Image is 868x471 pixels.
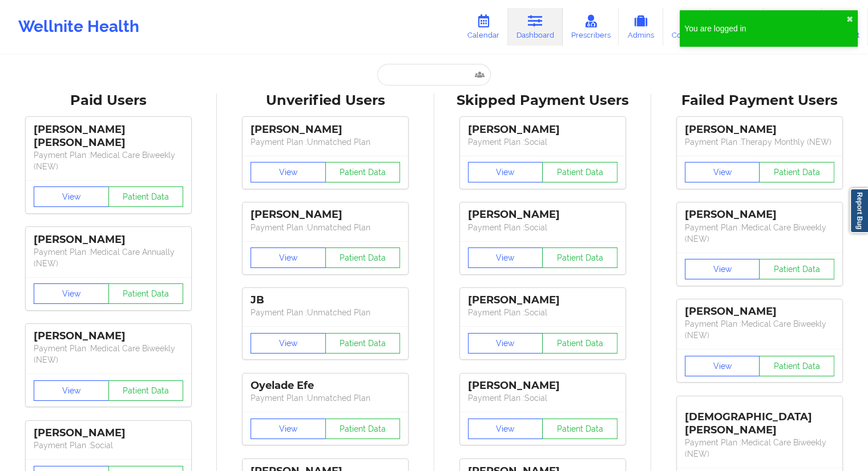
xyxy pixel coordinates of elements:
[685,318,834,341] p: Payment Plan : Medical Care Biweekly (NEW)
[325,333,401,354] button: Patient Data
[759,356,834,376] button: Patient Data
[468,208,617,221] div: [PERSON_NAME]
[759,162,834,182] button: Patient Data
[325,419,401,439] button: Patient Data
[34,246,183,269] p: Payment Plan : Medical Care Annually (NEW)
[685,136,834,148] p: Payment Plan : Therapy Monthly (NEW)
[468,419,543,439] button: View
[108,380,184,401] button: Patient Data
[251,307,400,318] p: Payment Plan : Unmatched Plan
[468,162,543,182] button: View
[542,247,617,268] button: Patient Data
[468,294,617,307] div: [PERSON_NAME]
[468,333,543,354] button: View
[685,356,760,376] button: View
[251,333,326,354] button: View
[442,92,643,109] div: Skipped Payment Users
[563,8,619,46] a: Prescribers
[659,92,860,109] div: Failed Payment Users
[846,15,853,24] button: close
[225,92,426,109] div: Unverified Users
[459,8,508,46] a: Calendar
[8,92,209,109] div: Paid Users
[325,247,401,268] button: Patient Data
[251,247,326,268] button: View
[251,222,400,233] p: Payment Plan : Unmatched Plan
[542,333,617,354] button: Patient Data
[685,208,834,221] div: [PERSON_NAME]
[108,283,184,304] button: Patient Data
[684,23,846,34] div: You are logged in
[468,379,617,392] div: [PERSON_NAME]
[508,8,563,46] a: Dashboard
[251,392,400,404] p: Payment Plan : Unmatched Plan
[542,419,617,439] button: Patient Data
[251,208,400,221] div: [PERSON_NAME]
[251,123,400,136] div: [PERSON_NAME]
[251,136,400,148] p: Payment Plan : Unmatched Plan
[468,123,617,136] div: [PERSON_NAME]
[468,307,617,318] p: Payment Plan : Social
[542,162,617,182] button: Patient Data
[34,149,183,172] p: Payment Plan : Medical Care Biweekly (NEW)
[34,283,109,304] button: View
[34,343,183,366] p: Payment Plan : Medical Care Biweekly (NEW)
[34,380,109,401] button: View
[759,259,834,279] button: Patient Data
[34,233,183,246] div: [PERSON_NAME]
[685,123,834,136] div: [PERSON_NAME]
[468,247,543,268] button: View
[685,259,760,279] button: View
[34,330,183,343] div: [PERSON_NAME]
[468,136,617,148] p: Payment Plan : Social
[685,305,834,318] div: [PERSON_NAME]
[619,8,663,46] a: Admins
[468,392,617,404] p: Payment Plan : Social
[685,222,834,245] p: Payment Plan : Medical Care Biweekly (NEW)
[251,379,400,392] div: Oyelade Efe
[685,162,760,182] button: View
[663,8,710,46] a: Coaches
[34,186,109,207] button: View
[34,440,183,451] p: Payment Plan : Social
[34,123,183,149] div: [PERSON_NAME] [PERSON_NAME]
[251,419,326,439] button: View
[108,186,184,207] button: Patient Data
[685,402,834,437] div: [DEMOGRAPHIC_DATA][PERSON_NAME]
[685,437,834,460] p: Payment Plan : Medical Care Biweekly (NEW)
[34,427,183,440] div: [PERSON_NAME]
[468,222,617,233] p: Payment Plan : Social
[251,162,326,182] button: View
[325,162,401,182] button: Patient Data
[251,294,400,307] div: JB
[850,188,868,233] a: Report Bug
